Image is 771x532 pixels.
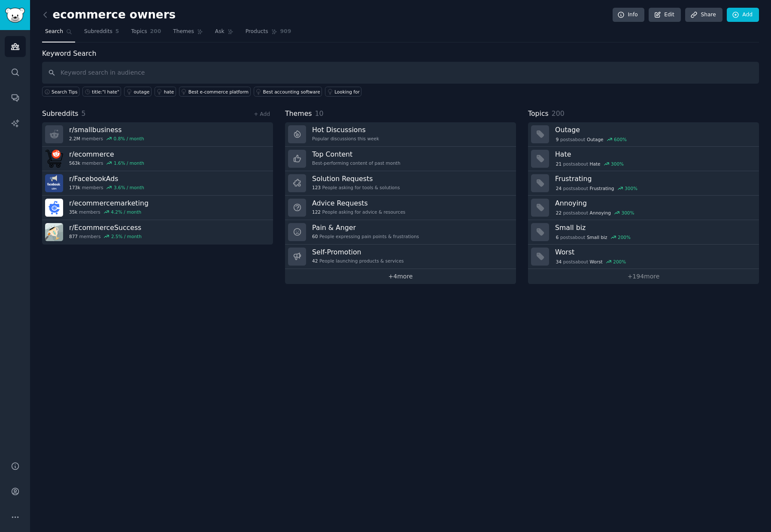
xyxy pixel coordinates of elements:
div: Looking for [334,89,360,95]
a: Outage9postsaboutOutage600% [528,122,759,147]
span: Themes [285,109,312,119]
div: People launching products & services [312,258,404,264]
span: Hate [590,161,601,167]
div: Best accounting software [263,89,320,95]
h3: Hot Discussions [312,125,379,134]
img: EcommerceSuccess [45,223,63,241]
span: 34 [556,259,562,265]
a: Search [42,25,75,42]
a: Share [685,8,722,22]
div: Popular discussions this week [312,136,379,142]
h2: ecommerce owners [42,8,176,22]
span: Outage [587,136,604,142]
a: + Add [254,111,270,117]
div: 200 % [613,259,626,265]
span: Subreddits [42,109,79,119]
a: Small biz6postsaboutSmall biz200% [528,220,759,245]
div: 4.2 % / month [111,209,141,215]
button: Search Tips [42,87,79,97]
a: Topics200 [128,25,164,42]
h3: Self-Promotion [312,248,404,257]
span: 173k [69,184,80,190]
a: r/ecommercemarketing35kmembers4.2% / month [42,196,273,220]
a: Advice Requests122People asking for advice & resources [285,196,516,220]
img: FacebookAds [45,174,63,192]
span: 909 [280,28,291,36]
span: Small biz [587,234,607,240]
a: r/ecommerce563kmembers1.6% / month [42,147,273,171]
div: 3.6 % / month [114,184,144,190]
a: Frustrating24postsaboutFrustrating300% [528,171,759,196]
h3: r/ FacebookAds [69,174,144,183]
span: Topics [528,109,549,119]
a: Add [727,8,759,22]
h3: Outage [555,125,753,134]
div: People asking for tools & solutions [312,184,400,190]
a: r/EcommerceSuccess877members2.5% / month [42,220,273,245]
span: 122 [312,209,321,215]
div: People expressing pain points & frustrations [312,233,419,239]
span: 10 [315,109,324,118]
label: Keyword Search [42,49,96,57]
div: 200 % [618,234,631,240]
span: Ask [215,28,225,36]
a: Hot DiscussionsPopular discussions this week [285,122,516,147]
div: hate [164,89,174,95]
img: ecommerce [45,150,63,168]
span: 123 [312,184,321,190]
span: 42 [312,258,318,264]
a: Best e-commerce platform [179,87,251,97]
a: title:"I hate" [82,87,121,97]
span: Products [246,28,268,36]
a: +4more [285,269,516,284]
span: 6 [556,234,559,240]
h3: Hate [555,150,753,159]
span: Themes [173,28,194,36]
span: 200 [150,28,161,36]
div: members [69,160,144,166]
a: Subreddits5 [81,25,122,42]
a: Solution Requests123People asking for tools & solutions [285,171,516,196]
span: 35k [69,209,77,215]
span: 5 [82,109,86,118]
a: r/FacebookAds173kmembers3.6% / month [42,171,273,196]
div: Best e-commerce platform [188,89,249,95]
div: 600 % [614,136,627,142]
span: 2.2M [69,136,80,142]
h3: Small biz [555,223,753,232]
a: Themes [170,25,206,42]
input: Keyword search in audience [42,62,759,84]
div: post s about [555,160,625,168]
img: GummySearch logo [5,8,25,23]
h3: r/ ecommerce [69,150,144,159]
div: 1.6 % / month [114,160,144,166]
div: People asking for advice & resources [312,209,405,215]
div: Best-performing content of past month [312,160,401,166]
h3: r/ smallbusiness [69,125,144,134]
a: Self-Promotion42People launching products & services [285,245,516,269]
div: post s about [555,258,627,266]
div: post s about [555,136,628,143]
a: Pain & Anger60People expressing pain points & frustrations [285,220,516,245]
div: 0.8 % / month [114,136,144,142]
div: outage [134,89,149,95]
span: 5 [115,28,119,36]
div: title:"I hate" [92,89,119,95]
img: ecommercemarketing [45,199,63,217]
div: post s about [555,233,631,241]
div: members [69,233,142,239]
div: 300 % [611,161,624,167]
span: 24 [556,185,562,191]
div: members [69,136,144,142]
h3: Annoying [555,199,753,208]
span: 877 [69,233,78,239]
a: Ask [212,25,237,42]
span: 22 [556,210,562,216]
span: Annoying [590,210,611,216]
h3: Pain & Anger [312,223,419,232]
span: 21 [556,161,562,167]
div: 300 % [625,185,637,191]
a: Top ContentBest-performing content of past month [285,147,516,171]
a: Products909 [243,25,294,42]
h3: Worst [555,248,753,257]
